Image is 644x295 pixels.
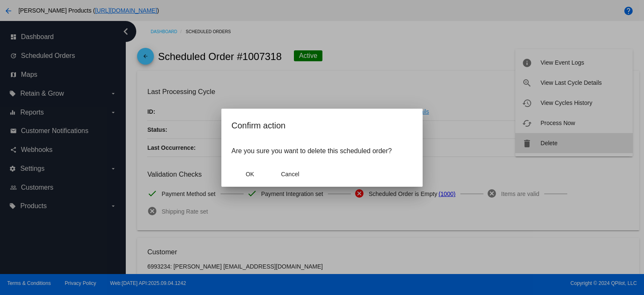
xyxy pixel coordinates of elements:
span: OK [246,171,254,178]
button: Close dialog [272,167,309,182]
button: Close dialog [231,167,268,182]
h2: Confirm action [231,119,413,132]
span: Cancel [281,171,299,178]
p: Are you sure you want to delete this scheduled order? [231,147,413,155]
